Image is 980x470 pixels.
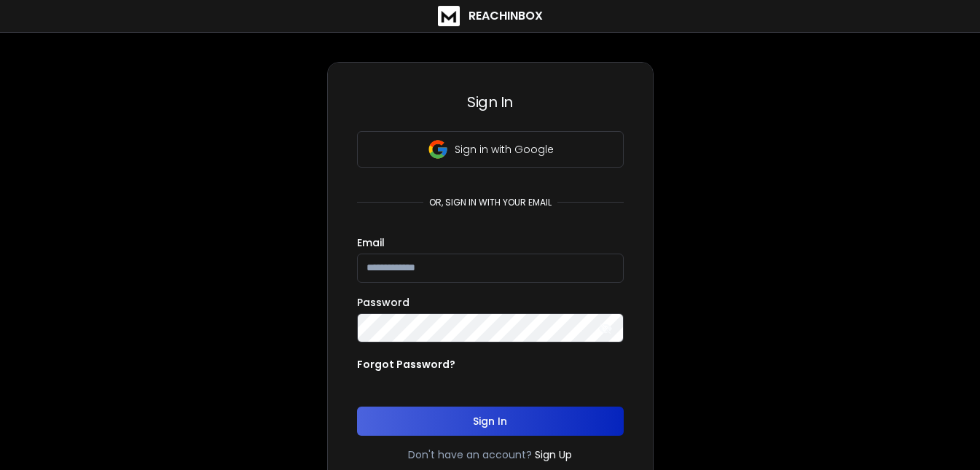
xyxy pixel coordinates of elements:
[357,357,455,372] p: Forgot Password?
[438,6,460,26] img: logo
[469,7,543,25] h1: ReachInbox
[357,297,409,308] label: Password
[357,131,624,168] button: Sign in with Google
[408,447,532,462] p: Don't have an account?
[357,92,624,112] h3: Sign In
[438,6,543,26] a: ReachInbox
[357,407,624,436] button: Sign In
[357,238,385,248] label: Email
[423,197,557,208] p: or, sign in with your email
[535,447,572,462] a: Sign Up
[455,142,554,157] p: Sign in with Google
